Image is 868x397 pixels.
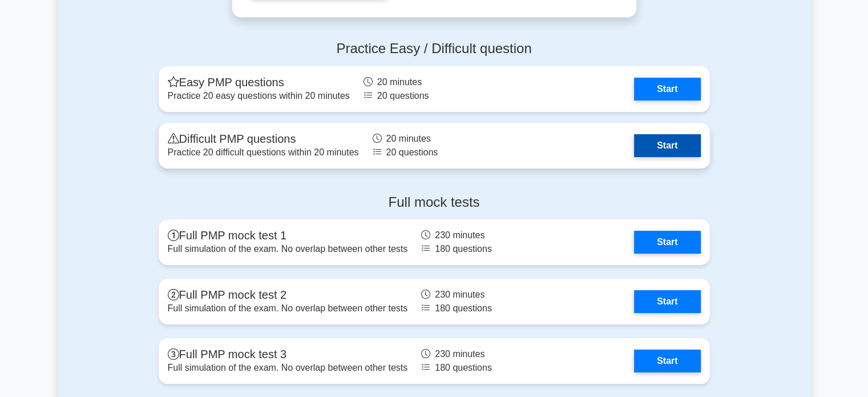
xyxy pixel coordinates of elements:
h4: Full mock tests [159,194,710,211]
a: Start [634,78,700,101]
a: Start [634,134,700,157]
a: Start [634,231,700,254]
a: Start [634,290,700,313]
a: Start [634,350,700,372]
h4: Practice Easy / Difficult question [159,41,710,57]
